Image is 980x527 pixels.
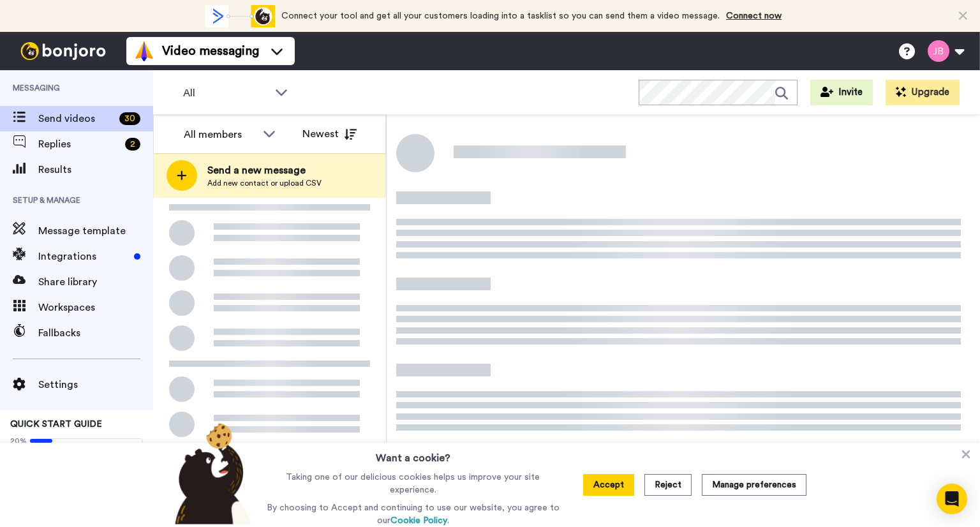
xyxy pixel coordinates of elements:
span: QUICK START GUIDE [10,420,102,429]
p: Taking one of our delicious cookies helps us improve your site experience. [264,471,563,496]
div: All members [184,127,256,142]
p: By choosing to Accept and continuing to use our website, you agree to our . [264,501,563,527]
div: 2 [125,138,140,151]
span: Video messaging [162,42,259,60]
div: 30 [119,112,140,125]
span: Results [38,162,153,177]
span: Connect your tool and get all your customers loading into a tasklist so you can send them a video... [281,11,720,20]
button: Newest [293,121,366,147]
button: Invite [810,80,873,105]
span: Send a new message [207,163,322,178]
button: Manage preferences [702,474,806,496]
img: bj-logo-header-white.svg [15,42,111,60]
span: Send videos [38,111,114,126]
span: 20% [10,436,27,446]
div: Open Intercom Messenger [937,484,967,514]
button: Upgrade [886,80,960,105]
button: Accept [583,474,634,496]
span: Share library [38,274,153,290]
div: animation [205,5,275,27]
span: Message template [38,223,153,239]
span: Fallbacks [38,325,153,341]
img: bear-with-cookie.png [163,422,258,524]
button: Reject [644,474,692,496]
span: Add new contact or upload CSV [207,178,322,188]
img: vm-color.svg [134,41,154,61]
span: Settings [38,377,153,392]
span: Integrations [38,249,129,264]
a: Connect now [726,11,782,20]
a: Cookie Policy [390,516,447,525]
span: Replies [38,137,120,152]
span: Workspaces [38,300,153,315]
h3: Want a cookie? [376,443,450,466]
span: All [183,85,269,101]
